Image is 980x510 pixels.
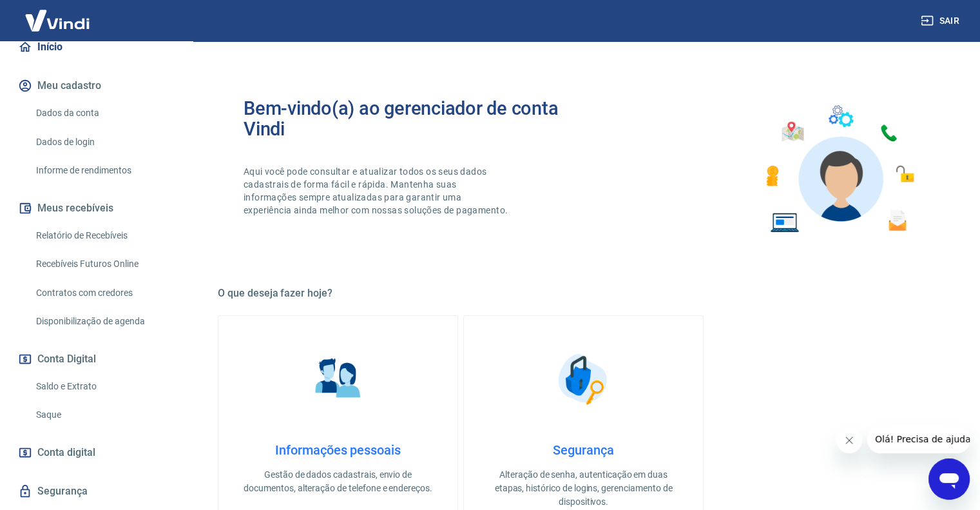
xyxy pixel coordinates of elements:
h4: Segurança [485,442,682,458]
a: Saldo e Extrato [31,373,177,400]
a: Segurança [15,477,177,505]
button: Meus recebíveis [15,194,177,222]
button: Conta Digital [15,345,177,373]
iframe: Fechar mensagem [836,427,862,453]
a: Recebíveis Futuros Online [31,251,177,277]
iframe: Botão para abrir a janela de mensagens [928,458,970,500]
img: Imagem de um avatar masculino com diversos icones exemplificando as funcionalidades do gerenciado... [754,98,923,240]
a: Conta digital [15,438,177,467]
h4: Informações pessoais [239,442,437,458]
button: Meu cadastro [15,72,177,100]
p: Alteração de senha, autenticação em duas etapas, histórico de logins, gerenciamento de dispositivos. [485,468,682,509]
img: Informações pessoais [306,347,370,411]
span: Conta digital [37,444,95,462]
a: Relatório de Recebíveis [31,222,177,249]
p: Gestão de dados cadastrais, envio de documentos, alteração de telefone e endereços. [239,468,437,495]
img: Vindi [15,1,99,40]
a: Dados de login [31,129,177,155]
a: Dados da conta [31,100,177,126]
a: Contratos com credores [31,280,177,306]
img: Segurança [552,347,616,411]
a: Informe de rendimentos [31,157,177,184]
p: Aqui você pode consultar e atualizar todos os seus dados cadastrais de forma fácil e rápida. Mant... [244,165,510,217]
iframe: Mensagem da empresa [867,425,970,453]
button: Sair [918,9,965,33]
a: Início [15,33,177,61]
a: Saque [31,402,177,428]
h5: O que deseja fazer hoje? [218,287,949,300]
a: Disponibilização de agenda [31,308,177,335]
h2: Bem-vindo(a) ao gerenciador de conta Vindi [244,98,584,139]
span: Olá! Precisa de ajuda? [8,9,108,19]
